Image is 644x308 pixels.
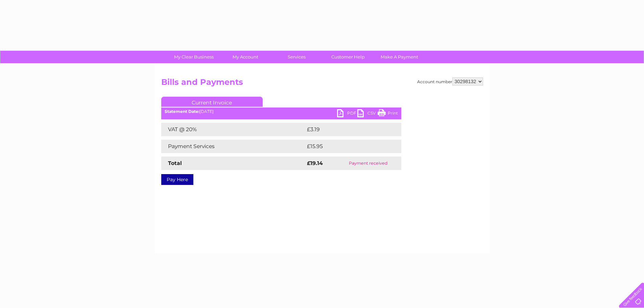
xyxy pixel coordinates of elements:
[305,140,387,153] td: £15.95
[372,51,427,63] a: Make A Payment
[217,51,273,63] a: My Account
[168,160,182,166] strong: Total
[161,140,305,153] td: Payment Services
[161,123,305,136] td: VAT @ 20%
[357,109,378,119] a: CSV
[269,51,325,63] a: Services
[161,174,193,185] a: Pay Here
[161,77,483,90] h2: Bills and Payments
[337,109,357,119] a: PDF
[165,109,199,114] b: Statement Date:
[335,157,401,170] td: Payment received
[166,51,222,63] a: My Clear Business
[305,123,385,136] td: £3.19
[161,97,263,107] a: Current Invoice
[161,109,401,114] div: [DATE]
[378,109,398,119] a: Print
[417,77,483,86] div: Account number
[320,51,376,63] a: Customer Help
[307,160,323,166] strong: £19.14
